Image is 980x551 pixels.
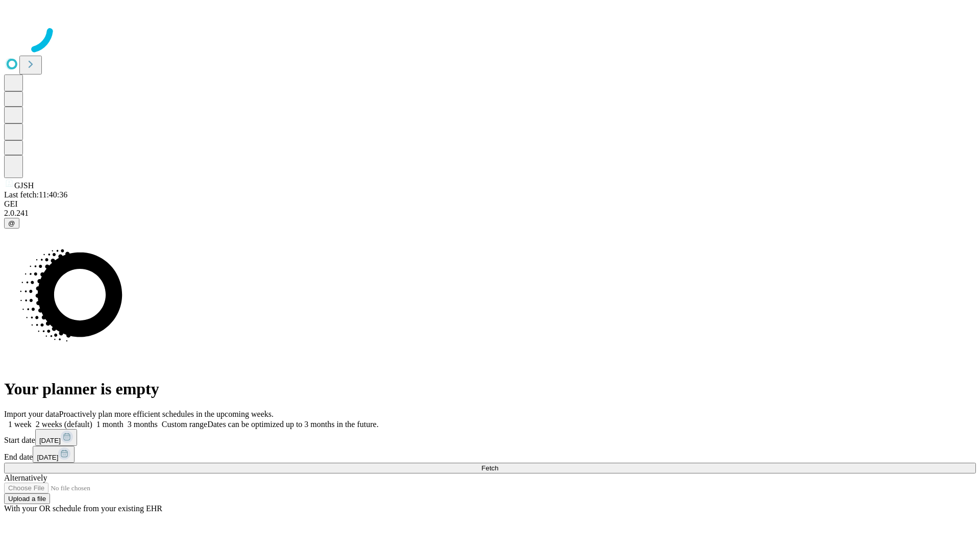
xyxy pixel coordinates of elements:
[4,218,19,229] button: @
[59,410,274,418] span: Proactively plan more efficient schedules in the upcoming weeks.
[4,209,976,218] div: 2.0.241
[36,420,92,429] span: 2 weeks (default)
[33,446,75,463] button: [DATE]
[162,420,207,429] span: Custom range
[37,454,58,461] span: [DATE]
[4,473,47,482] span: Alternatively
[14,181,34,190] span: GJSH
[4,504,162,513] span: With your OR schedule from your existing EHR
[4,410,59,418] span: Import your data
[207,420,378,429] span: Dates can be optimized up to 3 months in the future.
[4,380,976,398] h1: Your planner is empty
[96,420,124,429] span: 1 month
[4,199,976,209] div: GEI
[481,464,498,472] span: Fetch
[4,429,976,446] div: Start date
[4,493,50,504] button: Upload a file
[8,219,15,227] span: @
[128,420,158,429] span: 3 months
[35,429,77,446] button: [DATE]
[4,463,976,473] button: Fetch
[4,190,67,199] span: Last fetch: 11:40:36
[4,446,976,463] div: End date
[39,437,61,444] span: [DATE]
[8,420,32,429] span: 1 week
